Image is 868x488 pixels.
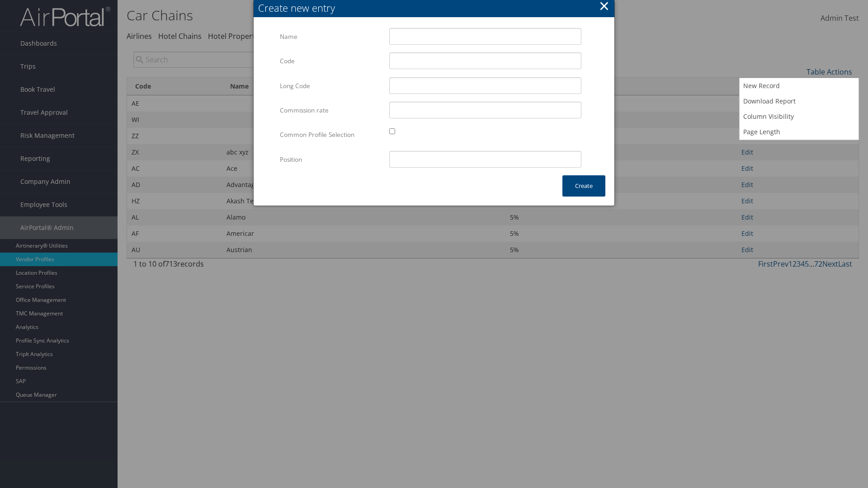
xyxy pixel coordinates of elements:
label: Commission rate [280,102,382,119]
button: Create [562,175,605,197]
a: Page Length [740,124,859,140]
a: Download Report [740,94,859,109]
label: Code [280,52,382,70]
label: Name [280,28,382,45]
label: Position [280,151,382,168]
div: Create new entry [258,1,614,15]
label: Common Profile Selection [280,126,382,143]
label: Long Code [280,77,382,94]
a: New Record [740,78,859,94]
a: Column Visibility [740,109,859,124]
